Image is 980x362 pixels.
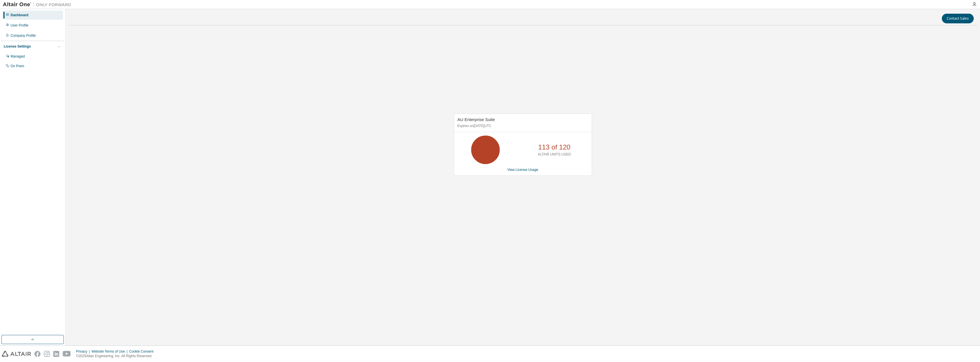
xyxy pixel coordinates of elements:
[11,33,36,38] div: Company Profile
[3,2,74,7] img: Altair One
[34,351,40,357] img: facebook.svg
[76,354,157,359] p: © 2025 Altair Engineering, Inc. All Rights Reserved.
[44,351,50,357] img: instagram.svg
[458,124,587,128] p: Expires on [DATE] UTC
[91,349,129,354] div: Website Terms of Use
[129,349,157,354] div: Cookie Consent
[76,349,91,354] div: Privacy
[11,64,24,68] div: On Prem
[4,44,31,49] div: License Settings
[458,117,495,122] span: AU Enterprise Suite
[53,351,59,357] img: linkedin.svg
[11,54,25,59] div: Managed
[507,168,538,172] a: View License Usage
[11,13,28,17] div: Dashboard
[942,14,974,23] button: Contact Sales
[538,142,570,152] p: 113 of 120
[11,23,28,28] div: User Profile
[538,152,571,157] p: ALTAIR UNITS USED
[2,351,31,357] img: altair_logo.svg
[63,351,71,357] img: youtube.svg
